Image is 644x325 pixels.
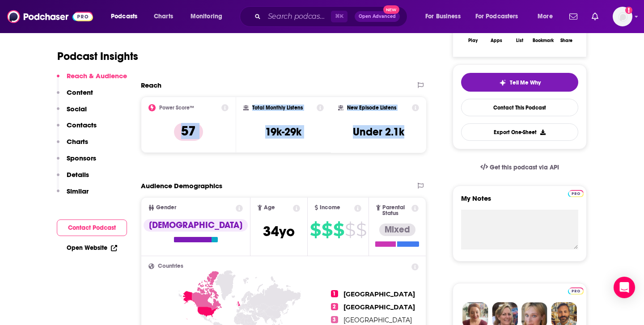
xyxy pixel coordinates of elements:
[174,123,203,141] p: 57
[57,88,93,105] button: Content
[359,14,396,19] span: Open Advanced
[355,11,400,22] button: Open AdvancedNew
[461,73,578,92] button: tell me why sparkleTell Me Why
[67,121,97,129] p: Contacts
[105,9,149,24] button: open menu
[379,224,415,236] div: Mixed
[461,123,578,141] button: Export One-Sheet
[67,244,117,252] a: Open Website
[322,223,332,237] span: $
[490,164,559,171] span: Get this podcast via API
[67,154,96,162] p: Sponsors
[473,156,566,178] a: Get this podcast via API
[264,205,275,211] span: Age
[491,38,502,43] div: Apps
[7,8,93,25] img: Podchaser - Follow, Share and Rate Podcasts
[263,223,295,240] span: 34 yo
[57,219,127,236] button: Contact Podcast
[67,105,87,113] p: Social
[382,205,410,216] span: Parental Status
[264,9,331,24] input: Search podcasts, credits, & more...
[568,287,584,295] img: Podchaser Pro
[588,9,602,24] a: Show notifications dropdown
[614,277,635,298] div: Open Intercom Messenger
[383,5,399,14] span: New
[57,170,89,187] button: Details
[67,137,88,146] p: Charts
[57,105,87,121] button: Social
[613,7,632,26] img: User Profile
[566,9,581,24] a: Show notifications dropdown
[252,105,303,111] h2: Total Monthly Listens
[57,137,88,154] button: Charts
[568,190,584,197] img: Podchaser Pro
[141,81,161,89] h2: Reach
[331,316,338,323] span: 3
[475,10,518,23] span: For Podcasters
[510,79,541,86] span: Tell Me Why
[333,223,344,237] span: $
[159,105,194,111] h2: Power Score™
[461,194,578,210] label: My Notes
[331,303,338,310] span: 2
[310,223,321,237] span: $
[470,9,531,24] button: open menu
[184,9,234,24] button: open menu
[568,286,584,295] a: Pro website
[516,38,523,43] div: List
[57,72,127,88] button: Reach & Audience
[353,125,404,139] h3: Under 2.1k
[538,10,553,23] span: More
[533,38,554,43] div: Bookmark
[57,50,138,63] h1: Podcast Insights
[144,219,248,232] div: [DEMOGRAPHIC_DATA]
[331,290,338,297] span: 1
[461,99,578,116] a: Contact This Podcast
[331,11,347,22] span: ⌘ K
[191,10,222,23] span: Monitoring
[560,38,572,43] div: Share
[343,303,415,311] span: [GEOGRAPHIC_DATA]
[265,125,301,139] h3: 19k-29k
[499,79,506,86] img: tell me why sparkle
[320,205,340,211] span: Income
[531,9,564,24] button: open menu
[568,189,584,197] a: Pro website
[67,187,89,195] p: Similar
[419,9,472,24] button: open menu
[57,121,97,137] button: Contacts
[345,223,355,237] span: $
[425,10,461,23] span: For Business
[156,205,176,211] span: Gender
[343,290,415,298] span: [GEOGRAPHIC_DATA]
[67,170,89,179] p: Details
[468,38,478,43] div: Play
[111,10,137,23] span: Podcasts
[613,7,632,26] button: Show profile menu
[57,154,96,170] button: Sponsors
[67,88,93,97] p: Content
[356,223,366,237] span: $
[625,7,632,14] svg: Add a profile image
[158,263,183,269] span: Countries
[154,10,173,23] span: Charts
[613,7,632,26] span: Logged in as AmberTina
[347,105,396,111] h2: New Episode Listens
[248,6,416,27] div: Search podcasts, credits, & more...
[148,9,178,24] a: Charts
[141,181,222,190] h2: Audience Demographics
[343,316,412,324] span: [GEOGRAPHIC_DATA]
[67,72,127,80] p: Reach & Audience
[57,187,89,203] button: Similar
